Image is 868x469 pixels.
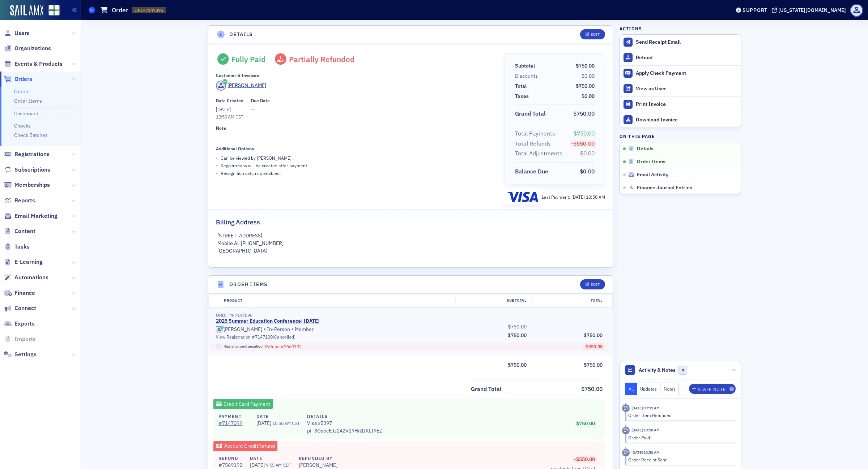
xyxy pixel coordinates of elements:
[229,31,253,38] h4: Details
[250,455,291,461] h4: Date
[299,455,337,461] h4: Refunded By
[14,304,36,312] span: Connect
[14,227,35,235] span: Content
[4,44,51,52] a: Organizations
[216,114,234,120] time: 10:50 AM
[4,29,30,37] a: Users
[219,298,455,304] div: Product
[216,146,254,151] div: Additional Options
[591,283,600,287] div: Edit
[216,326,262,333] a: [PERSON_NAME]
[14,132,48,138] a: Check Batches
[574,456,595,462] span: -$550.00
[628,434,731,441] div: Order Paid
[542,194,605,200] div: Last Payment:
[14,60,63,68] span: Events & Products
[251,98,270,103] div: Due Date
[14,335,36,343] span: Imports
[508,332,527,339] span: $750.00
[631,427,660,433] time: 2/13/2025 10:50 AM
[625,383,637,395] button: All
[582,73,595,79] span: $0.00
[14,320,35,328] span: Exports
[216,218,260,227] h2: Billing Address
[515,149,562,158] div: Total Adjustments
[216,125,226,131] div: Note
[515,72,538,80] div: Discounts
[4,274,48,281] a: Automations
[14,350,37,358] span: Settings
[4,197,35,205] a: Reports
[620,112,741,128] a: Download Invoice
[221,162,308,169] p: Registrations will be created after payment.
[586,194,605,200] span: 10:50 AM
[14,88,30,95] a: Orders
[620,50,741,65] button: Refund
[515,167,548,176] div: Balance Due
[591,33,600,36] div: Edit
[628,456,731,463] div: Order Receipt Sent
[637,172,668,178] span: Email Activity
[217,240,604,247] p: Mobile AL [PHONE_NUMBER]
[580,150,595,157] span: $0.00
[515,62,537,70] span: Subtotal
[636,117,737,123] div: Download Invoice
[636,55,737,61] div: Refund
[216,169,218,177] span: •
[515,82,529,90] span: Total
[282,462,291,468] span: CDT
[216,154,218,162] span: •
[515,72,540,80] span: Discounts
[292,326,294,333] span: •
[14,150,50,158] span: Registrations
[698,387,726,391] div: Staff Note
[256,413,299,419] h4: Date
[4,335,36,343] a: Imports
[234,114,243,120] span: CST
[576,83,595,89] span: $750.00
[584,344,603,349] span: -$550.00
[14,212,58,220] span: Email Marketing
[250,462,266,468] span: [DATE]
[218,413,249,419] h4: Payment
[218,461,242,469] div: # 7569192
[471,385,504,393] span: Grand Total
[584,362,603,368] span: $750.00
[224,326,262,333] div: [PERSON_NAME]
[266,462,282,468] span: 9:55 AM
[508,362,527,368] span: $750.00
[581,385,603,392] span: $750.00
[571,140,595,147] span: -$550.00
[291,420,300,426] span: CST
[14,44,51,52] span: Organizations
[4,258,43,266] a: E-Learning
[216,162,218,169] span: •
[264,326,266,333] span: •
[515,167,551,176] span: Balance Due
[216,81,266,91] a: [PERSON_NAME]
[216,133,494,141] span: —
[14,166,50,174] span: Subscriptions
[216,334,451,340] a: View Registration #7147100(Cancelled)
[256,420,272,426] span: [DATE]
[778,7,846,13] div: [US_STATE][DOMAIN_NAME]
[576,63,595,69] span: $750.00
[218,419,249,427] a: #7147099
[576,420,595,427] span: $750.00
[620,133,741,139] h4: On this page
[515,149,565,158] span: Total Adjustments
[4,181,50,189] a: Memberships
[4,60,63,68] a: Events & Products
[580,29,605,39] button: Edit
[218,345,219,349] span: –
[216,98,243,103] div: Date Created
[14,243,30,251] span: Tasks
[772,8,848,13] button: [US_STATE][DOMAIN_NAME]
[10,5,43,17] img: SailAMX
[216,106,231,113] span: [DATE]
[213,399,273,409] div: Credit Card Payment
[221,155,293,161] p: Can be viewed by [PERSON_NAME] .
[14,29,30,37] span: Users
[14,274,48,281] span: Automations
